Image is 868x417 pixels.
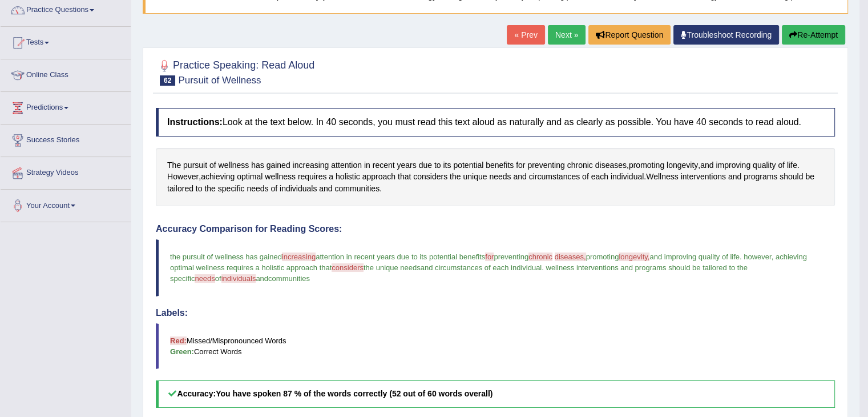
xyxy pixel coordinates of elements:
span: Click to see word definition [681,171,726,183]
button: Re-Attempt [782,25,845,45]
span: Click to see word definition [397,159,416,171]
span: Click to see word definition [331,159,362,171]
a: Success Stories [1,125,131,153]
span: and [256,274,268,283]
span: individuals [221,274,256,283]
span: Click to see word definition [204,183,215,195]
span: and circumstances of each individual [421,263,542,272]
span: Click to see word definition [398,171,411,183]
span: Click to see word definition [434,159,441,171]
span: Click to see word definition [443,159,451,171]
small: Pursuit of Wellness [178,75,261,86]
span: Click to see word definition [219,159,249,171]
span: considers [332,263,364,272]
h4: Accuracy Comparison for Reading Scores: [156,224,835,234]
h2: Practice Speaking: Read Aloud [156,57,314,86]
span: preventing [494,252,528,261]
span: Click to see word definition [611,171,644,183]
span: increasing [282,252,316,261]
span: Click to see word definition [567,159,593,171]
span: . [740,252,742,261]
span: Click to see word definition [744,171,777,183]
span: Click to see word definition [489,171,511,183]
span: Click to see word definition [667,159,698,171]
span: Click to see word definition [265,171,296,183]
span: Click to see word definition [419,159,432,171]
span: Click to see word definition [529,171,580,183]
span: Click to see word definition [237,171,263,183]
a: Predictions [1,92,131,121]
span: Click to see word definition [334,183,380,195]
a: « Prev [507,25,544,45]
blockquote: Missed/Mispronounced Words Correct Words [156,323,835,369]
span: Click to see word definition [595,159,627,171]
span: Click to see word definition [780,171,803,183]
span: needs [195,274,215,283]
b: Red: [170,336,187,345]
span: Click to see word definition [298,171,327,183]
span: Click to see word definition [251,159,264,171]
h4: Labels: [156,308,835,318]
span: the unique needs [364,263,421,272]
span: Click to see word definition [293,159,329,171]
span: Click to see word definition [463,171,487,183]
span: chronic [528,252,552,261]
span: Click to see word definition [453,159,483,171]
span: Click to see word definition [201,171,235,183]
span: Click to see word definition [700,159,713,171]
span: Click to see word definition [728,171,741,183]
div: , , . , . . [156,148,835,206]
span: Click to see word definition [629,159,664,171]
span: Click to see word definition [336,171,360,183]
a: Tests [1,27,131,55]
span: Click to see word definition [183,159,207,171]
span: Click to see word definition [247,183,268,195]
span: Click to see word definition [646,171,679,183]
span: Click to see word definition [413,171,447,183]
span: . [542,263,544,272]
span: and improving quality of life [649,252,740,261]
b: Instructions: [167,117,223,127]
span: the pursuit of wellness has gained [170,252,282,261]
span: Click to see word definition [486,159,514,171]
b: You have spoken 87 % of the words correctly (52 out of 60 words overall) [216,389,492,398]
span: Click to see word definition [513,171,526,183]
button: Report Question [588,25,671,45]
span: longevity, [619,252,649,261]
span: Click to see word definition [373,159,395,171]
span: Click to see word definition [329,171,333,183]
span: Click to see word definition [364,159,370,171]
span: Click to see word definition [196,183,203,195]
span: Click to see word definition [362,171,395,183]
span: for [485,252,494,261]
span: Click to see word definition [209,159,216,171]
span: Click to see word definition [167,171,199,183]
span: Click to see word definition [591,171,608,183]
span: Click to see word definition [280,183,317,195]
h4: Look at the text below. In 40 seconds, you must read this text aloud as naturally and as clearly ... [156,108,835,137]
span: Click to see word definition [218,183,245,195]
span: Click to see word definition [450,171,461,183]
span: Click to see word definition [805,171,814,183]
span: Click to see word definition [778,159,785,171]
a: Strategy Videos [1,157,131,186]
span: however [744,252,771,261]
b: Green: [170,347,194,356]
span: Click to see word definition [787,159,797,171]
span: attention in recent years due to its potential benefits [316,252,485,261]
span: communities [268,274,310,283]
span: Click to see word definition [167,159,181,171]
h5: Accuracy: [156,380,835,407]
span: Click to see word definition [319,183,332,195]
a: Online Class [1,59,131,88]
span: 62 [160,75,175,86]
span: of [215,274,221,283]
a: Troubleshoot Recording [673,25,779,45]
span: diseases, [555,252,586,261]
span: , [772,252,774,261]
span: Click to see word definition [753,159,776,171]
span: Click to see word definition [582,171,589,183]
a: Next » [548,25,586,45]
span: Click to see word definition [527,159,564,171]
span: Click to see word definition [716,159,750,171]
